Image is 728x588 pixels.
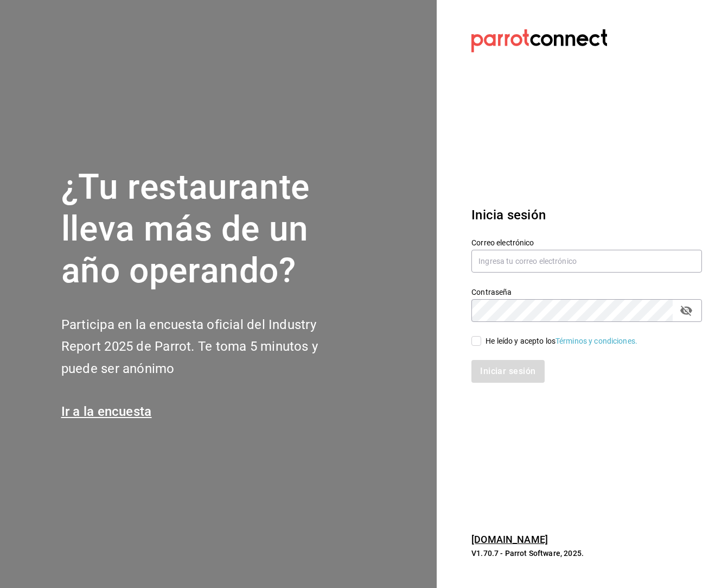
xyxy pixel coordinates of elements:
[61,314,354,380] h2: Participa en la encuesta oficial del Industry Report 2025 de Parrot. Te toma 5 minutos y puede se...
[471,250,702,273] input: Ingresa tu correo electrónico
[486,336,637,347] div: He leído y acepto los
[471,548,702,559] p: V1.70.7 - Parrot Software, 2025.
[471,205,702,225] h3: Inicia sesión
[61,167,354,292] h1: ¿Tu restaurante lleva más de un año operando?
[471,239,702,246] label: Correo electrónico
[555,337,637,345] a: Términos y condiciones.
[61,404,152,419] a: Ir a la encuesta
[471,288,702,296] label: Contraseña
[471,534,548,545] a: [DOMAIN_NAME]
[677,301,695,320] button: passwordField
